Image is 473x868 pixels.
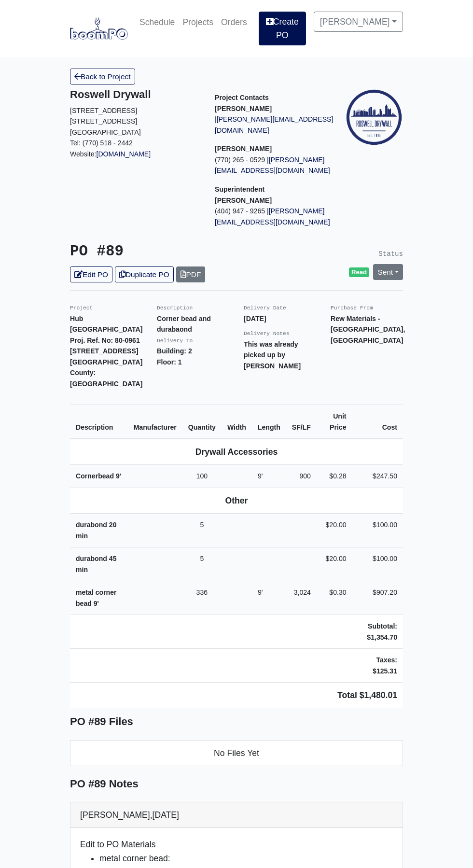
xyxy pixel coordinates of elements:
strong: [PERSON_NAME] [215,105,272,112]
img: boomPO [70,17,128,40]
span: Edit to PO Materials [80,840,155,849]
a: PDF [176,266,206,282]
strong: This was already picked up by [PERSON_NAME] [244,340,301,370]
strong: Cornerbead [76,472,121,480]
p: (770) 265 - 0529 | [215,154,345,176]
p: [STREET_ADDRESS] [70,105,200,116]
h5: PO #89 Files [70,715,403,728]
td: $20.00 [317,547,352,581]
strong: durabond 45 min [76,555,116,574]
th: Quantity [182,405,222,439]
td: 3,024 [286,581,317,615]
span: 9' [94,600,99,607]
span: 9' [116,472,121,480]
b: Other [225,496,248,505]
td: $100.00 [352,547,403,581]
th: Cost [352,405,403,439]
th: Unit Price [317,405,352,439]
p: [GEOGRAPHIC_DATA] [70,127,200,138]
small: Status [378,250,403,258]
td: 5 [182,514,222,547]
a: [PERSON_NAME][EMAIL_ADDRESS][DOMAIN_NAME] [215,207,330,226]
span: 9' [258,472,263,480]
strong: Hub [GEOGRAPHIC_DATA] [70,315,142,334]
th: Description [70,405,128,439]
a: [PERSON_NAME][EMAIL_ADDRESS][DOMAIN_NAME] [215,156,330,175]
b: Drywall Accessories [195,447,278,457]
span: [DATE] [153,810,179,820]
td: $100.00 [352,514,403,547]
strong: Corner bead and durabaond [157,315,211,334]
strong: metal corner bead [76,588,117,607]
a: Back to Project [70,69,135,84]
td: 100 [182,465,222,488]
p: | [215,114,345,136]
small: Delivery Notes [244,331,290,336]
p: Rew Materials - [GEOGRAPHIC_DATA], [GEOGRAPHIC_DATA] [331,313,403,346]
strong: Proj. Ref. No: 80-0961 [70,336,140,344]
th: Width [222,405,252,439]
a: Edit PO [70,266,112,282]
a: Create PO [259,12,306,45]
td: $0.30 [317,581,352,615]
strong: Building: 2 [157,347,192,355]
small: Project [70,305,93,311]
h5: PO #89 Notes [70,778,403,790]
strong: [STREET_ADDRESS] [70,347,139,355]
td: 900 [286,465,317,488]
p: [STREET_ADDRESS] [70,116,200,127]
td: $20.00 [317,514,352,547]
th: Manufacturer [128,405,182,439]
td: Subtotal: $1,354.70 [352,615,403,649]
a: [PERSON_NAME] [314,12,403,32]
a: Orders [217,12,251,33]
span: 9' [258,588,263,596]
td: Total $1,480.01 [70,683,403,708]
a: Sent [373,264,403,280]
li: No Files Yet [70,740,403,766]
span: Read [349,267,370,277]
p: Tel: (770) 518 - 2442 [70,138,200,149]
th: SF/LF [286,405,317,439]
strong: [DATE] [244,315,266,322]
a: Schedule [136,12,179,33]
p: (404) 947 - 9265 | [215,206,345,227]
span: Project Contacts [215,94,269,101]
td: $0.28 [317,465,352,488]
strong: [GEOGRAPHIC_DATA] [70,358,142,366]
small: Delivery Date [244,305,286,311]
div: Website: [70,88,200,159]
strong: [PERSON_NAME] [215,196,272,204]
td: 5 [182,547,222,581]
a: [DOMAIN_NAME] [97,150,151,158]
td: 336 [182,581,222,615]
span: Superintendent [215,185,264,193]
td: Taxes: $125.31 [352,649,403,683]
td: $907.20 [352,581,403,615]
strong: Floor: 1 [157,358,182,366]
h5: Roswell Drywall [70,88,200,101]
small: Delivery To [157,338,193,344]
strong: durabond 20 min [76,521,116,540]
a: Projects [179,12,217,33]
a: Duplicate PO [115,266,174,282]
small: Purchase From [331,305,373,311]
strong: County: [GEOGRAPHIC_DATA] [70,369,142,388]
strong: [PERSON_NAME] [215,145,272,153]
h3: PO #89 [70,243,229,261]
td: $247.50 [352,465,403,488]
small: Description [157,305,193,311]
th: Length [252,405,286,439]
a: [PERSON_NAME][EMAIL_ADDRESS][DOMAIN_NAME] [215,115,333,134]
div: [PERSON_NAME], [70,802,403,828]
